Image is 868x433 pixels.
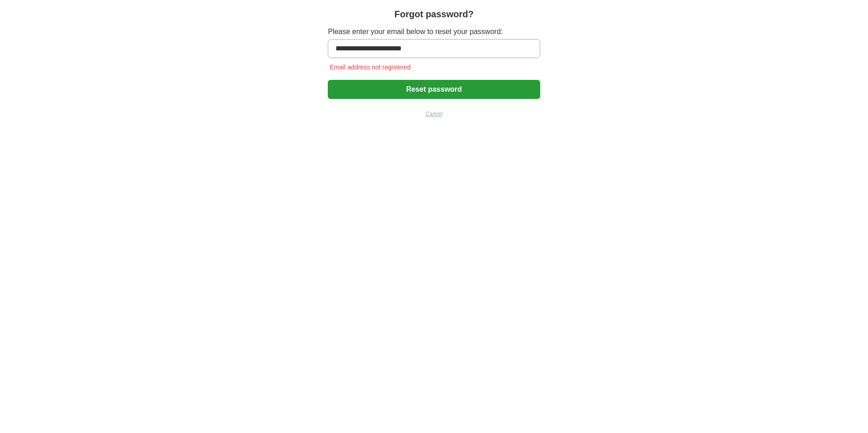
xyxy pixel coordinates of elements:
[395,7,473,21] h1: Forgot password?
[328,110,540,118] a: Cancel
[328,26,540,37] label: Please enter your email below to reset your password:
[328,80,540,99] button: Reset password
[328,64,412,71] span: Email address not registered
